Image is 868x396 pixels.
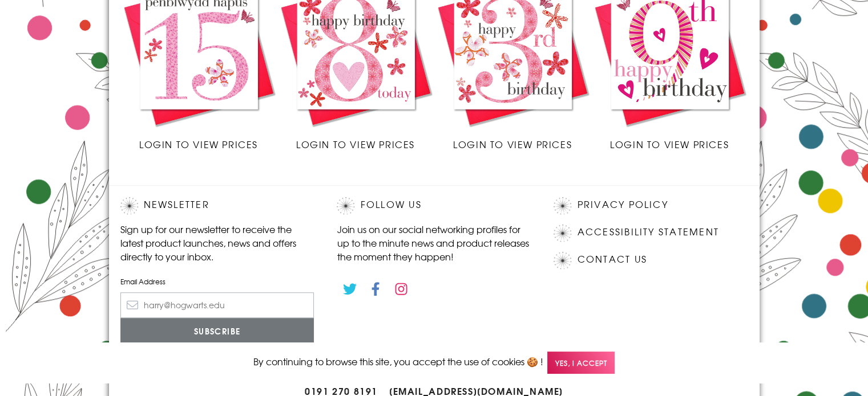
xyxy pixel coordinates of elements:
span: Login to view prices [453,137,572,151]
h2: Follow Us [337,197,531,214]
span: Login to view prices [610,137,729,151]
label: Email Address [120,276,314,287]
a: Accessibility Statement [577,224,719,240]
input: harry@hogwarts.edu [120,292,314,318]
h2: Newsletter [120,197,314,214]
p: Join us on our social networking profiles for up to the minute news and product releases the mome... [337,222,531,263]
span: Login to view prices [296,137,415,151]
a: Privacy Policy [577,197,668,213]
a: Contact Us [577,252,647,267]
span: Login to view prices [139,137,258,151]
input: Subscribe [120,318,314,344]
span: Yes, I accept [547,352,615,374]
p: Sign up for our newsletter to receive the latest product launches, news and offers directly to yo... [120,222,314,263]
